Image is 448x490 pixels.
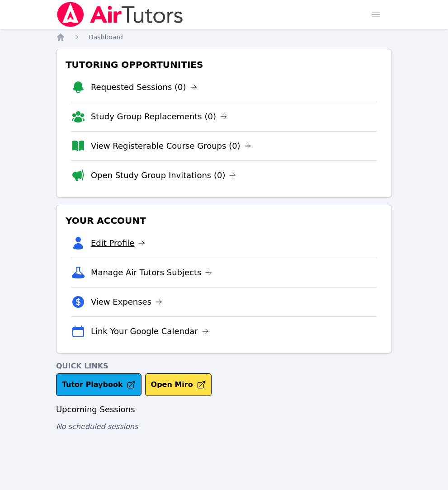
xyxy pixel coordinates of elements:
[91,110,227,123] a: Study Group Replacements (0)
[91,325,209,338] a: Link Your Google Calendar
[91,237,146,250] a: Edit Profile
[91,266,212,279] a: Manage Air Tutors Subjects
[64,57,384,73] h3: Tutoring Opportunities
[56,403,392,416] h3: Upcoming Sessions
[145,373,212,396] button: Open Miro
[91,140,251,152] a: View Registerable Course Groups (0)
[64,212,384,229] h3: Your Account
[56,2,184,27] img: Air Tutors
[56,373,141,396] a: Tutor Playbook
[89,33,123,41] span: Dashboard
[56,422,138,431] span: No scheduled sessions
[91,169,236,182] a: Open Study Group Invitations (0)
[91,296,162,308] a: View Expenses
[56,33,392,42] nav: Breadcrumb
[56,361,392,372] h4: Quick Links
[89,33,123,42] a: Dashboard
[91,81,197,94] a: Requested Sessions (0)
